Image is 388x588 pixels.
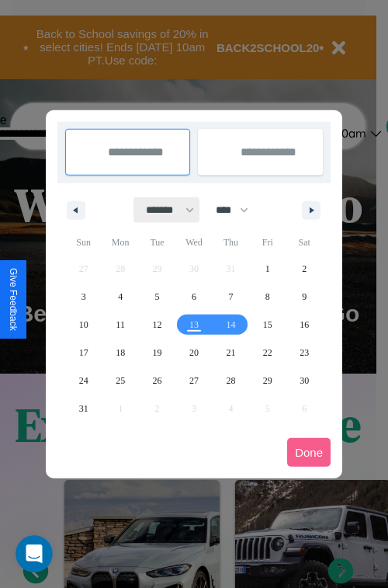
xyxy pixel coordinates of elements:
[79,395,88,423] span: 31
[300,311,309,339] span: 16
[102,230,138,255] span: Mon
[65,339,102,367] button: 17
[79,311,88,339] span: 10
[263,367,272,395] span: 29
[175,367,212,395] button: 27
[65,395,102,423] button: 31
[116,367,125,395] span: 25
[228,283,233,311] span: 7
[302,283,307,311] span: 9
[300,339,309,367] span: 23
[213,230,249,255] span: Thu
[102,283,138,311] button: 4
[226,367,235,395] span: 28
[286,339,323,367] button: 23
[265,255,270,283] span: 1
[213,367,249,395] button: 28
[213,311,249,339] button: 14
[265,283,270,311] span: 8
[139,367,175,395] button: 26
[249,230,286,255] span: Fri
[175,339,212,367] button: 20
[213,339,249,367] button: 21
[286,255,323,283] button: 2
[139,230,175,255] span: Tue
[189,311,199,339] span: 13
[102,339,138,367] button: 18
[102,311,138,339] button: 11
[213,283,249,311] button: 7
[263,339,272,367] span: 22
[102,367,138,395] button: 25
[79,367,88,395] span: 24
[139,311,175,339] button: 12
[153,339,162,367] span: 19
[153,367,162,395] span: 26
[65,283,102,311] button: 3
[286,283,323,311] button: 9
[263,311,272,339] span: 15
[300,367,309,395] span: 30
[249,367,286,395] button: 29
[249,339,286,367] button: 22
[116,311,125,339] span: 11
[175,230,212,255] span: Wed
[81,283,86,311] span: 3
[189,339,199,367] span: 20
[65,311,102,339] button: 10
[287,438,331,467] button: Done
[302,255,307,283] span: 2
[16,535,53,572] iframe: Intercom live chat
[249,311,286,339] button: 15
[153,311,162,339] span: 12
[8,268,19,331] div: Give Feedback
[116,339,125,367] span: 18
[155,283,160,311] span: 5
[189,367,199,395] span: 27
[249,255,286,283] button: 1
[286,230,323,255] span: Sat
[226,339,235,367] span: 21
[175,311,212,339] button: 13
[175,283,212,311] button: 6
[79,339,88,367] span: 17
[286,311,323,339] button: 16
[192,283,196,311] span: 6
[118,283,123,311] span: 4
[226,311,235,339] span: 14
[249,283,286,311] button: 8
[65,367,102,395] button: 24
[139,283,175,311] button: 5
[65,230,102,255] span: Sun
[286,367,323,395] button: 30
[139,339,175,367] button: 19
